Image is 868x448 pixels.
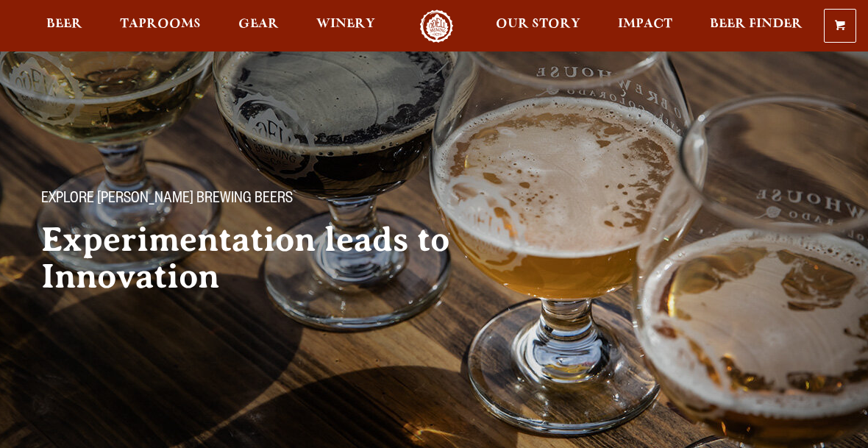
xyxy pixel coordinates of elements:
span: Taprooms [120,18,201,30]
a: Impact [608,10,682,43]
span: Gear [238,18,279,30]
a: Our Story [486,10,590,43]
span: Our Story [496,18,580,30]
span: Beer [46,18,82,30]
a: Taprooms [110,10,210,43]
h2: Experimentation leads to Innovation [41,221,500,295]
span: Beer Finder [710,18,803,30]
span: Winery [316,18,375,30]
a: Winery [307,10,385,43]
span: Explore [PERSON_NAME] Brewing Beers [41,191,293,210]
span: Impact [618,18,672,30]
a: Gear [229,10,288,43]
a: Beer Finder [700,10,812,43]
a: Beer [37,10,92,43]
a: Odell Home [409,10,464,43]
